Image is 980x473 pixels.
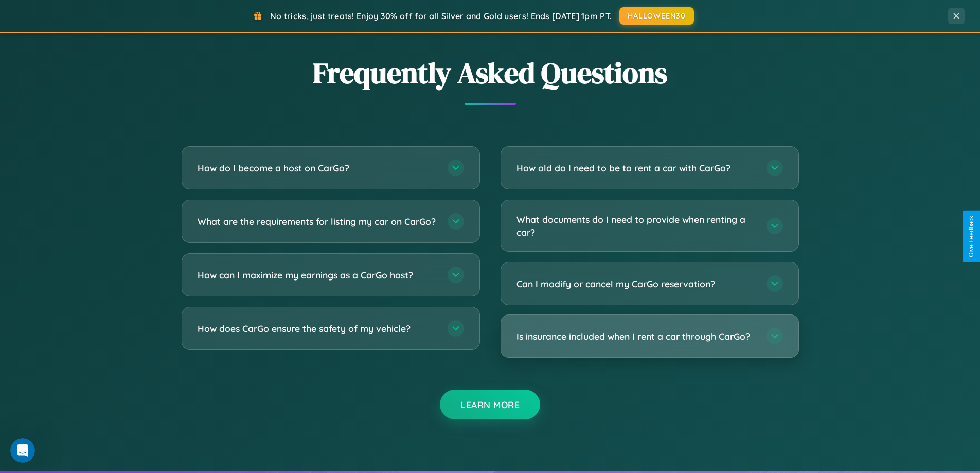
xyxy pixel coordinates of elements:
[516,330,756,343] h3: Is insurance included when I rent a car through CarGo?
[968,216,975,257] div: Give Feedback
[198,162,437,174] h3: How do I become a host on CarGo?
[198,215,437,228] h3: What are the requirements for listing my car on CarGo?
[440,390,540,419] button: Learn More
[619,7,694,25] button: HALLOWEEN30
[198,322,437,335] h3: How does CarGo ensure the safety of my vehicle?
[516,162,756,174] h3: How old do I need to be to rent a car with CarGo?
[182,53,799,93] h2: Frequently Asked Questions
[516,213,756,238] h3: What documents do I need to provide when renting a car?
[516,277,756,290] h3: Can I modify or cancel my CarGo reservation?
[198,269,437,282] h3: How can I maximize my earnings as a CarGo host?
[10,438,35,463] iframe: Intercom live chat
[270,11,612,21] span: No tricks, just treats! Enjoy 30% off for all Silver and Gold users! Ends [DATE] 1pm PT.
